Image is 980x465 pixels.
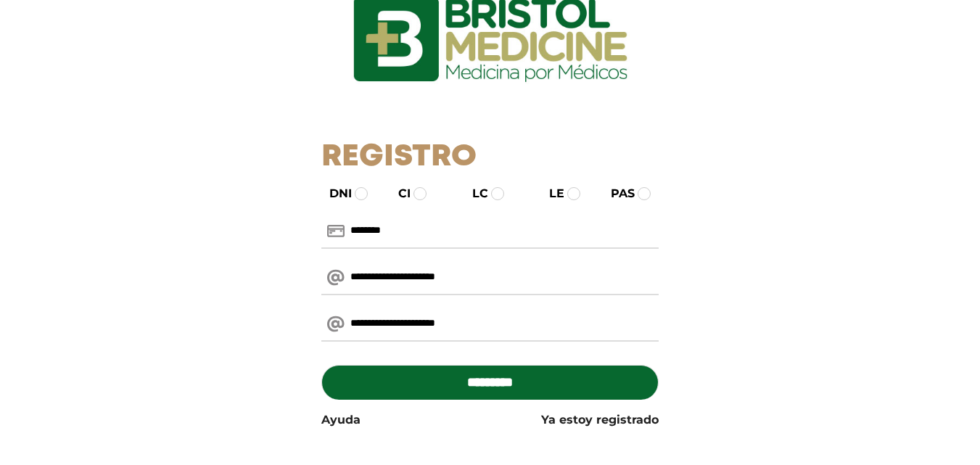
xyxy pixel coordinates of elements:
[541,411,659,429] a: Ya estoy registrado
[598,185,635,202] label: PAS
[321,139,659,176] h1: Registro
[536,185,564,202] label: LE
[459,185,488,202] label: LC
[316,185,352,202] label: DNI
[385,185,411,202] label: CI
[321,411,361,429] a: Ayuda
